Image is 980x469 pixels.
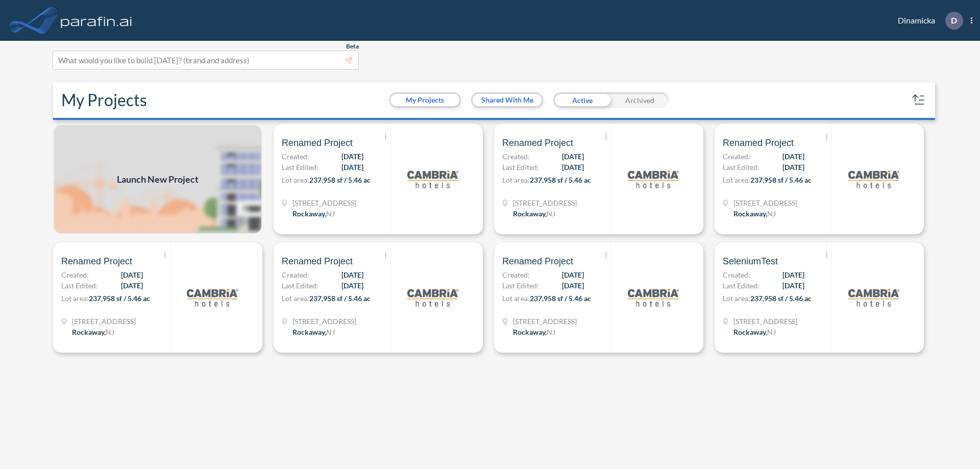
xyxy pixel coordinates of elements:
[628,272,679,323] img: logo
[72,328,106,336] span: Rockaway ,
[723,294,750,303] span: Lot area:
[282,151,309,162] span: Created:
[767,328,776,336] span: NJ
[341,151,363,162] span: [DATE]
[513,198,577,208] span: 321 Mt Hope Ave
[750,176,812,184] span: 237,958 sf / 5.46 ac
[72,327,114,337] div: Rockaway, NJ
[723,137,794,149] span: Renamed Project
[282,255,353,267] span: Renamed Project
[59,10,134,31] img: logo
[407,154,458,205] img: logo
[547,209,555,218] span: NJ
[89,294,150,303] span: 237,958 sf / 5.46 ac
[733,209,767,218] span: Rockaway ,
[282,269,309,280] span: Created:
[733,208,776,219] div: Rockaway, NJ
[513,209,547,218] span: Rockaway ,
[513,328,547,336] span: Rockaway ,
[611,92,669,108] div: Archived
[883,12,972,30] div: Dinamicka
[562,151,584,162] span: [DATE]
[187,272,238,323] img: logo
[782,269,804,280] span: [DATE]
[390,94,459,106] button: My Projects
[513,316,577,327] span: 321 Mt Hope Ave
[750,294,812,303] span: 237,958 sf / 5.46 ac
[61,255,132,267] span: Renamed Project
[553,92,611,108] div: Active
[502,280,539,291] span: Last Edited:
[341,269,363,280] span: [DATE]
[326,328,335,336] span: NJ
[326,209,335,218] span: NJ
[346,42,359,51] span: Beta
[407,272,458,323] img: logo
[782,280,804,291] span: [DATE]
[723,151,750,162] span: Created:
[723,280,759,291] span: Last Edited:
[341,280,363,291] span: [DATE]
[530,176,591,184] span: 237,958 sf / 5.46 ac
[951,16,957,25] p: D
[282,176,309,184] span: Lot area:
[723,162,759,172] span: Last Edited:
[292,198,356,208] span: 321 Mt Hope Ave
[502,255,573,267] span: Renamed Project
[502,294,530,303] span: Lot area:
[117,172,199,186] span: Launch New Project
[723,269,750,280] span: Created:
[562,162,584,172] span: [DATE]
[733,316,797,327] span: 321 Mt Hope Ave
[723,176,750,184] span: Lot area:
[502,162,539,172] span: Last Edited:
[782,151,804,162] span: [DATE]
[53,124,262,234] a: Launch New Project
[502,176,530,184] span: Lot area:
[513,327,555,337] div: Rockaway, NJ
[61,280,98,291] span: Last Edited:
[309,294,371,303] span: 237,958 sf / 5.46 ac
[502,137,573,149] span: Renamed Project
[282,162,318,172] span: Last Edited:
[282,137,353,149] span: Renamed Project
[848,272,899,323] img: logo
[502,151,530,162] span: Created:
[121,269,143,280] span: [DATE]
[341,162,363,172] span: [DATE]
[292,209,326,218] span: Rockaway ,
[733,327,776,337] div: Rockaway, NJ
[562,269,584,280] span: [DATE]
[628,154,679,205] img: logo
[473,94,542,106] button: Shared With Me
[733,198,797,208] span: 321 Mt Hope Ave
[292,316,356,327] span: 321 Mt Hope Ave
[106,328,114,336] span: NJ
[562,280,584,291] span: [DATE]
[282,294,309,303] span: Lot area:
[767,209,776,218] span: NJ
[513,208,555,219] div: Rockaway, NJ
[911,92,927,108] button: sort
[61,90,147,110] h2: My Projects
[72,316,136,327] span: 321 Mt Hope Ave
[121,280,143,291] span: [DATE]
[530,294,591,303] span: 237,958 sf / 5.46 ac
[723,255,778,267] span: SeleniumTest
[61,294,89,303] span: Lot area:
[782,162,804,172] span: [DATE]
[292,327,335,337] div: Rockaway, NJ
[61,269,89,280] span: Created:
[292,328,326,336] span: Rockaway ,
[848,154,899,205] img: logo
[53,124,262,234] img: add
[292,208,335,219] div: Rockaway, NJ
[733,328,767,336] span: Rockaway ,
[309,176,371,184] span: 237,958 sf / 5.46 ac
[547,328,555,336] span: NJ
[282,280,318,291] span: Last Edited:
[502,269,530,280] span: Created:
